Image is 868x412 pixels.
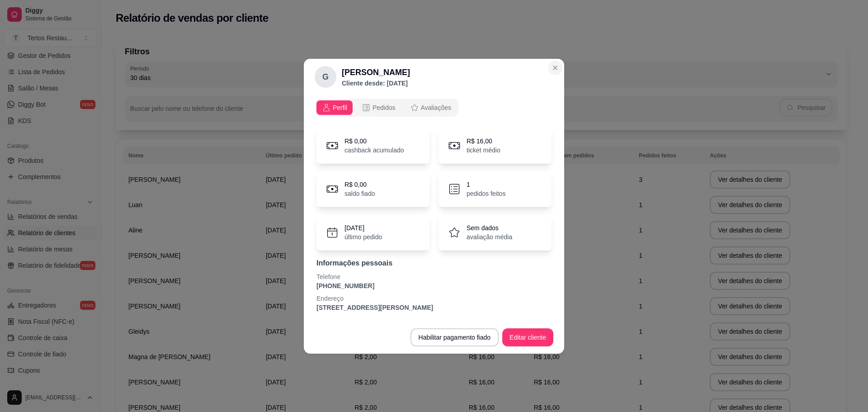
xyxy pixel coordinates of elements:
[315,99,553,117] div: opções
[342,66,410,79] h2: [PERSON_NAME]
[315,99,458,117] div: opções
[467,223,512,232] p: Sem dados
[421,103,451,112] span: Avaliações
[467,232,512,242] p: avaliação média
[548,61,562,75] button: Close
[467,180,505,189] p: 1
[316,294,552,303] p: Endereço
[344,223,382,232] p: [DATE]
[344,189,375,198] p: saldo fiado
[316,272,552,281] p: Telefone
[344,137,404,146] p: R$ 0,00
[467,146,500,155] p: ticket médio
[467,189,505,198] p: pedidos feitos
[344,232,382,242] p: último pedido
[333,103,347,112] span: Perfil
[316,258,552,269] p: Informações pessoais
[410,328,499,346] button: Habilitar pagamento fiado
[315,66,336,88] div: G
[316,303,552,312] p: [STREET_ADDRESS][PERSON_NAME]
[344,180,375,189] p: R$ 0,00
[316,281,552,290] p: [PHONE_NUMBER]
[502,328,553,346] button: Editar cliente
[467,137,500,146] p: R$ 16,00
[344,146,404,155] p: cashback acumulado
[373,103,396,112] span: Pedidos
[342,79,410,88] p: Cliente desde: [DATE]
